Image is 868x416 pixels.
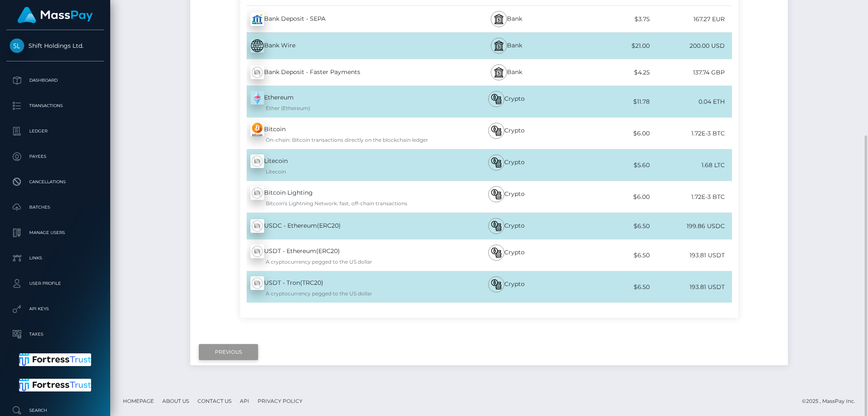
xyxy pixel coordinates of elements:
img: wMhJQYtZFAryAAAAABJRU5ErkJggg== [250,245,264,258]
div: Bitcoin Lighting [240,181,445,212]
a: Manage Users [6,222,104,243]
a: Transactions [6,95,104,116]
a: Dashboard [6,70,104,91]
div: 1.72E-3 BTC [650,187,732,207]
p: Payees [10,150,100,163]
span: Shift Holdings Ltd. [6,42,104,50]
div: 137.74 GBP [650,63,732,82]
a: Privacy Policy [254,394,306,408]
img: bitcoin.svg [491,126,501,136]
img: bitcoin.svg [491,248,501,258]
div: Ether (Ethereum) [250,105,445,112]
div: 1.72E-3 BTC [650,124,732,143]
div: USDT - Ethereum(ERC20) [240,240,445,271]
div: Litecoin [250,168,445,176]
div: $6.00 [568,187,650,207]
div: Crypto [445,240,568,271]
a: API Keys [6,298,104,320]
div: $11.78 [568,92,650,111]
img: bank.svg [494,41,504,51]
div: Bank [445,33,568,59]
div: $6.50 [568,217,650,236]
a: Contact Us [194,394,235,408]
div: 193.81 USDT [650,246,732,265]
div: Crypto [445,86,568,117]
div: © 2025 , MassPay Inc. [802,397,862,406]
img: z+HV+S+XklAdAAAAABJRU5ErkJggg== [250,91,264,105]
a: Payees [6,146,104,167]
div: Litecoin [240,149,445,181]
div: Crypto [445,271,568,303]
div: Bank Wire [240,34,445,58]
p: Transactions [10,99,100,112]
div: 199.86 USDC [650,217,732,236]
img: bitcoin.svg [491,94,501,104]
a: Links [6,248,104,269]
p: Cancellations [10,176,100,188]
div: $6.50 [568,246,650,265]
div: $5.60 [568,156,650,175]
img: zxlM9hkiQ1iKKYMjuOruv9zc3NfAFPM+lQmnX+Hwj+0b3s+QqDAAAAAElFTkSuQmCC [250,123,264,136]
div: Crypto [445,118,568,149]
div: Bitcoin's Lightning Network: fast, off-chain transactions [250,200,445,207]
input: Previous [199,344,258,360]
img: wMhJQYtZFAryAAAAABJRU5ErkJggg== [250,219,264,233]
div: On-chain: Bitcoin transactions directly on the blockchain ledger [250,136,445,144]
p: User Profile [10,277,100,290]
p: Dashboard [10,74,100,87]
div: USDC - Ethereum(ERC20) [240,214,445,238]
img: Fortress Trust [19,353,92,366]
img: Fortress Trust [19,379,92,391]
a: Taxes [6,324,104,345]
a: Cancellations [6,171,104,193]
a: Batches [6,197,104,218]
a: API [236,394,253,408]
img: MassPay Logo [17,7,93,23]
div: A cryptocurrency pegged to the US dollar [250,290,445,298]
div: Bank Deposit - Faster Payments [240,61,445,84]
a: About Us [159,394,192,408]
div: 193.81 USDT [650,278,732,297]
div: $6.50 [568,278,650,297]
a: Homepage [120,394,157,408]
div: $21.00 [568,36,650,55]
div: $4.25 [568,63,650,82]
img: E16AAAAAElFTkSuQmCC [250,39,264,52]
img: bitcoin.svg [491,221,501,231]
div: Crypto [445,149,568,181]
div: Bank [445,59,568,85]
p: Batches [10,201,100,214]
img: wMhJQYtZFAryAAAAABJRU5ErkJggg== [250,186,264,200]
p: Manage Users [10,226,100,239]
p: Ledger [10,125,100,138]
div: Bitcoin [240,118,445,149]
div: Bank Deposit - SEPA [240,7,445,31]
img: wMhJQYtZFAryAAAAABJRU5ErkJggg== [250,154,264,168]
div: Ethereum [240,86,445,117]
img: bitcoin.svg [491,279,501,289]
p: Links [10,252,100,264]
a: Ledger [6,121,104,142]
div: 167.27 EUR [650,10,732,29]
img: wMhJQYtZFAryAAAAABJRU5ErkJggg== [250,66,264,79]
img: bitcoin.svg [491,189,501,199]
a: User Profile [6,273,104,294]
div: Bank [445,6,568,32]
p: Taxes [10,328,100,341]
img: wMhJQYtZFAryAAAAABJRU5ErkJggg== [250,276,264,290]
img: Z [250,12,264,26]
div: 200.00 USD [650,36,732,55]
div: 0.04 ETH [650,92,732,111]
div: A cryptocurrency pegged to the US dollar [250,258,445,266]
div: 1.68 LTC [650,156,732,175]
img: bank.svg [494,67,504,77]
div: Crypto [445,181,568,212]
img: Shift Holdings Ltd. [10,39,24,53]
div: $6.00 [568,124,650,143]
div: USDT - Tron(TRC20) [240,271,445,303]
div: $3.75 [568,10,650,29]
p: API Keys [10,303,100,315]
img: bank.svg [494,14,504,24]
img: bitcoin.svg [491,157,501,168]
div: Crypto [445,213,568,239]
